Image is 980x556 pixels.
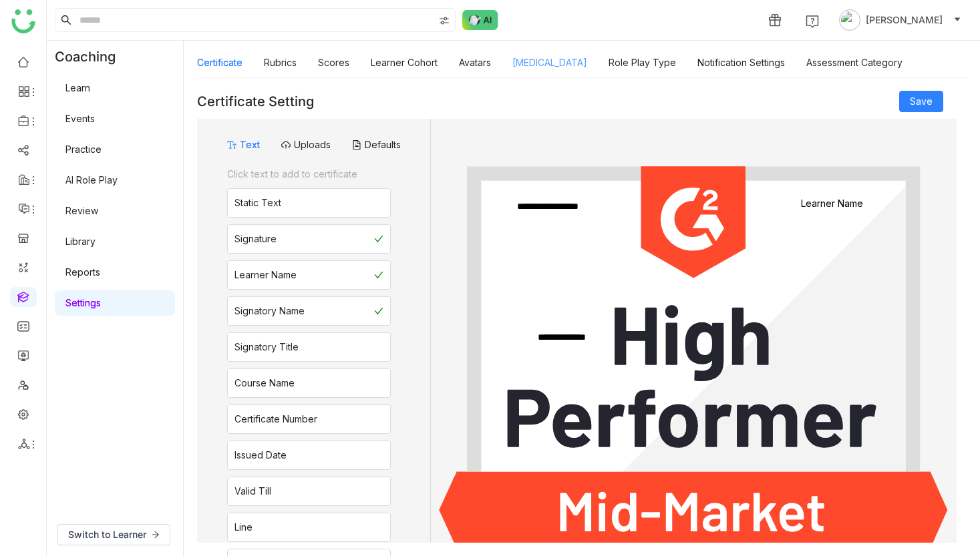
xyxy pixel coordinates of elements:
a: Rubrics [264,57,297,68]
div: Line [234,520,253,535]
a: [MEDICAL_DATA] [512,57,587,68]
button: Uploads [281,137,331,152]
a: Notification Settings [697,57,785,68]
span: Save [910,94,933,109]
a: Reports [65,266,100,278]
div: Click text to add to certificate [227,167,391,182]
img: avatar [839,9,860,31]
div: Issued Date [234,448,287,463]
a: Library [65,236,96,247]
a: Assessment Category [806,57,903,68]
a: Scores [318,57,349,68]
div: Course Name [234,376,295,390]
span: [PERSON_NAME] [866,13,943,27]
a: Practice [65,144,102,155]
div: Valid Till [234,484,271,499]
button: Defaults [352,137,401,152]
a: AI Role Play [65,174,118,186]
img: help.svg [806,15,819,28]
img: logo [11,9,35,33]
a: Review [65,205,98,216]
a: Learn [65,82,90,93]
button: Switch to Learner [57,524,170,545]
img: search-type.svg [439,15,450,26]
a: Settings [65,297,101,308]
button: Save [899,91,943,112]
div: Signature [234,232,277,246]
a: Role Play Type [609,57,676,68]
div: Signatory Name [234,304,305,318]
span: Switch to Learner [68,527,146,542]
a: Avatars [459,57,491,68]
img: ask-buddy-normal.svg [462,10,498,30]
a: Certificate [197,57,242,68]
div: Coaching [47,41,136,73]
div: Learner Name [234,268,297,282]
div: Signatory Title [234,340,299,354]
div: Certificate Number [234,412,317,427]
button: [PERSON_NAME] [836,9,964,31]
gtmb-token-detail: Learner Name [768,198,897,209]
div: Static Text [234,196,281,210]
div: Certificate Setting [197,93,314,109]
a: Events [65,113,95,124]
a: Learner Cohort [371,57,438,68]
button: Text [227,137,260,152]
